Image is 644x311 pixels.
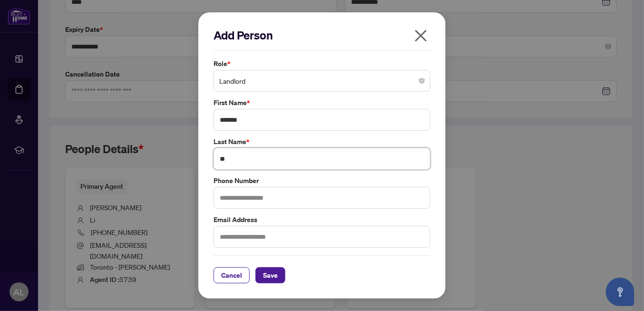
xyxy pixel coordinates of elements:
label: First Name [214,97,430,108]
label: Phone Number [214,175,430,186]
span: close-circle [419,78,425,84]
button: Save [255,267,285,283]
label: Role [214,58,430,69]
span: Landlord [219,72,425,90]
h2: Add Person [214,28,430,43]
button: Open asap [606,278,634,306]
label: Email Address [214,214,430,225]
span: close [413,28,429,43]
span: Cancel [221,268,242,283]
button: Cancel [214,267,250,283]
span: Save [263,268,278,283]
label: Last Name [214,136,430,147]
